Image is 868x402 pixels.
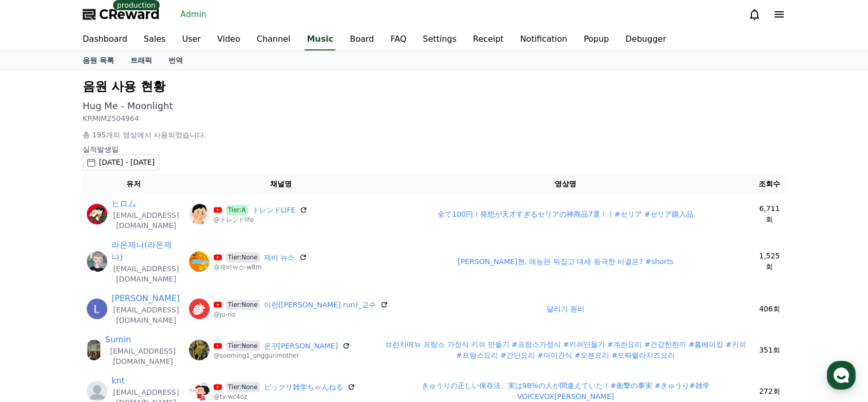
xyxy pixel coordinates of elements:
[226,341,260,351] span: Tier:None
[111,375,125,387] a: knt
[189,340,210,360] img: 온꾸리마더
[74,51,122,69] a: 음원 목록
[174,29,209,50] a: User
[546,305,584,313] a: 달리기 원리
[176,6,211,23] a: Admin
[617,29,674,50] a: Debugger
[83,144,785,154] p: 실적발생일
[214,216,308,224] p: @トレンドlife
[264,300,376,310] a: 이런([PERSON_NAME] run)_교수
[249,29,299,50] a: Channel
[422,381,710,400] a: きゅうりの正しい保存法、実は98%の人が間違えていた！#衝撃の事実 #きゅうり#雑学 VOICEVOX[PERSON_NAME]
[189,299,210,319] img: 이런(Lee run)_교수
[264,382,343,393] a: ビックリ雑学ちゃんねる
[226,382,260,392] span: Tier:None
[342,29,382,50] a: Board
[83,99,785,113] p: Hug Me - Moonlight
[83,6,160,23] a: CReward
[226,252,260,263] span: Tier:None
[385,340,746,359] a: 브런치메뉴 프랑스 가정식 키쉬 만들기 #프랑스가정식 #키쉬만들기 #계란요리 #건강한한끼 #홈베이킹 #키쉬 #프랑스요리 #간단요리 #아이간식 #오븐요리 #모짜렐라치즈요리
[105,334,131,346] a: Sumin
[382,29,414,50] a: FAQ
[136,29,174,50] a: Sales
[87,340,101,360] img: http://k.kakaocdn.net/dn/bPWKO3/btsKPT3lvYT/fP3SDR7TW3f5SvaP52KYv0/img_640x640.jpg
[189,251,210,272] img: 제비 뉴스
[83,113,785,124] p: KRMIM2504964
[122,51,160,69] a: 트래픽
[160,51,191,69] a: 번역
[252,205,296,216] a: トレンドLIFE
[189,381,210,401] img: ビックリ雑学ちゃんねる
[264,341,338,352] a: 온꾸[PERSON_NAME]
[214,393,355,401] p: @tv-wc4oz
[185,174,378,194] th: 채널명
[754,235,785,288] td: 1,525회
[754,288,785,329] td: 406회
[512,29,576,50] a: Notification
[99,6,160,23] span: CReward
[754,174,785,194] th: 조회수
[378,174,754,194] th: 영상명
[305,29,335,50] a: Music
[754,329,785,371] td: 351회
[99,157,155,168] div: [DATE] - [DATE]
[83,78,785,95] h2: 음원 사용 현황
[83,130,785,140] p: 총 195개의 영상에서 사용되었습니다.
[83,174,185,194] th: 유저
[575,29,617,50] a: Popup
[458,257,673,266] a: [PERSON_NAME]현, 예능판 뒤집고 대세 등극한 비결은? #shorts
[214,263,307,271] p: @제비뉴스-w8m
[87,381,107,401] img: profile_blank.webp
[83,154,159,170] button: [DATE] - [DATE]
[264,252,295,263] a: 제비 뉴스
[111,239,181,264] a: 라온제나(라온제나)
[754,194,785,235] td: 6,711회
[226,300,260,310] span: Tier:None
[414,29,465,50] a: Settings
[111,305,181,325] p: [EMAIL_ADDRESS][DOMAIN_NAME]
[87,299,107,319] img: https://lh3.googleusercontent.com/a/ACg8ocKQ-aZLpsgk3dKlt-DFN-hRPr6sBzLckAXfGOAGkQDPs1pd1Q=s96-c
[111,292,180,305] a: [PERSON_NAME]
[465,29,512,50] a: Receipt
[189,204,210,224] img: トレンドLIFE
[111,264,181,284] p: [EMAIL_ADDRESS][DOMAIN_NAME]
[214,310,388,319] p: @ju-rio
[74,29,136,50] a: Dashboard
[111,198,136,210] a: ヒロム
[209,29,249,50] a: Video
[214,352,350,360] p: @sooming1_onggurimother
[111,210,181,231] p: [EMAIL_ADDRESS][DOMAIN_NAME]
[87,251,107,272] img: https://lh3.googleusercontent.com/a/ACg8ocKBrDJdJtc7L9AZ7OLm0dS8qJtgk68WarGBcdvJy15t9dFxUVI=s96-c
[105,346,181,366] p: [EMAIL_ADDRESS][DOMAIN_NAME]
[226,205,248,215] span: Tier:A
[438,210,693,218] a: 全て100円！発想が天才すぎるセリアの神商品7選！！#セリア #セリア購入品
[87,204,107,224] img: https://lh3.googleusercontent.com/a/ACg8ocLzDUhh0XkdBJeeOZ4iiVkhiEfw1cQWZHW69fbQw4vrk-1CrOtF=s96-c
